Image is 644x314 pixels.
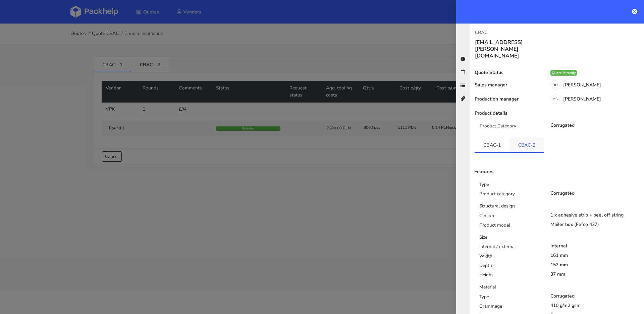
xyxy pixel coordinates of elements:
[479,181,489,188] b: Type
[474,243,545,253] div: Internal / external
[550,70,577,76] div: Quote is ready
[470,70,542,76] div: Quote Status
[475,29,551,36] p: CBAC
[479,234,487,240] b: Size
[551,81,559,89] span: DU
[509,138,544,152] a: CBAC-2
[551,95,559,104] span: MS
[542,96,644,104] div: [PERSON_NAME]
[550,272,640,277] div: 37 mm
[470,111,542,116] div: Product details
[550,293,640,299] div: Corrugated
[474,293,545,303] div: Type
[550,253,640,258] div: 161 mm
[550,243,640,249] div: Internal
[479,203,515,209] b: Structural design
[470,82,542,90] div: Sales manager
[474,303,545,312] div: Grammage
[475,138,509,152] a: CBAC-1
[550,191,640,196] div: Corrugated
[542,82,644,90] div: [PERSON_NAME]
[474,212,545,222] div: Closure
[475,39,551,59] h3: [EMAIL_ADDRESS][PERSON_NAME][DOMAIN_NAME]
[475,123,545,132] div: Product Category
[469,169,542,174] div: Features
[474,262,545,272] div: Depth
[470,96,542,104] div: Production manager
[474,272,545,281] div: Height
[474,191,545,200] div: Product category
[550,222,640,227] div: Mailer box (Fefco 427)
[550,262,640,268] div: 152 mm
[479,284,496,290] b: Material
[474,253,545,262] div: Width
[474,222,545,231] div: Product model
[550,303,640,308] div: 410 g/m2 gsm
[550,212,640,218] div: 1 x adhesive strip + peel off string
